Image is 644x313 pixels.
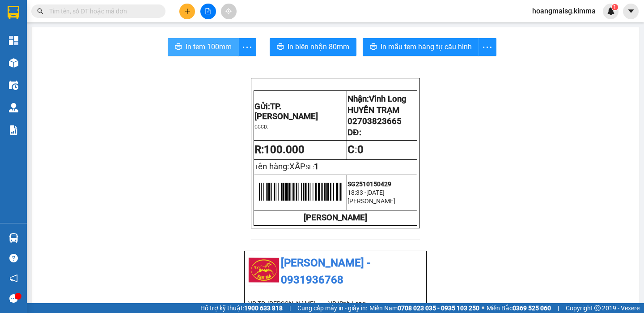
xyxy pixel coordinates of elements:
span: 18:33 - [347,189,366,196]
span: CCCD: [254,124,268,130]
span: 02703823665 [347,116,402,126]
img: warehouse-icon [9,81,18,90]
span: SG2510150429 [347,180,391,188]
span: search [37,8,43,14]
span: ⚪️ [482,306,484,310]
span: In biên nhận 80mm [288,41,349,52]
button: aim [221,4,237,19]
span: 100.000 [264,143,305,156]
span: Vĩnh Long [369,94,407,104]
strong: R: [254,143,305,156]
span: Cung cấp máy in - giấy in: [297,303,367,313]
span: hoangmaisg.kimma [525,5,603,17]
span: T [254,163,305,171]
span: | [558,303,559,313]
span: more [239,42,256,53]
span: | [289,303,291,313]
span: SL: [305,163,314,171]
button: plus [179,4,195,19]
img: icon-new-feature [607,7,615,15]
span: : [347,143,364,156]
li: [PERSON_NAME] - 0931936768 [248,255,423,288]
span: Hỗ trợ kỹ thuật: [200,303,283,313]
strong: 0708 023 035 - 0935 103 250 [398,304,479,312]
span: 0 [357,143,364,156]
img: logo-vxr [8,6,19,19]
span: In tem 100mm [186,41,232,52]
img: warehouse-icon [9,103,18,112]
button: more [238,38,256,56]
strong: [PERSON_NAME] [304,213,367,223]
span: printer [175,43,182,51]
strong: 0369 525 060 [513,304,551,312]
img: solution-icon [9,125,18,135]
span: plus [184,8,191,14]
span: [PERSON_NAME] [347,197,395,205]
strong: C [347,143,355,156]
img: logo.jpg [248,255,280,286]
span: ên hàng: [258,162,305,172]
span: notification [9,274,18,283]
span: printer [277,43,284,51]
span: question-circle [9,254,18,262]
li: VP TP. [PERSON_NAME] [248,299,328,309]
button: printerIn mẫu tem hàng tự cấu hình [363,38,479,56]
span: aim [225,8,232,14]
span: 1 [613,4,616,10]
input: Tìm tên, số ĐT hoặc mã đơn [49,6,155,16]
button: file-add [200,4,216,19]
button: printerIn biên nhận 80mm [270,38,356,56]
sup: 1 [612,4,618,10]
span: Nhận: [347,94,407,104]
span: Miền Nam [369,303,479,313]
button: more [479,38,496,56]
span: TP. [PERSON_NAME] [254,102,318,121]
span: copyright [594,305,601,311]
span: XẤP [289,162,305,172]
span: HUYỀN TRẠM [347,105,399,115]
img: dashboard-icon [9,36,18,45]
strong: 1900 633 818 [244,304,283,312]
span: [DATE] [366,189,385,196]
span: Miền Bắc [487,303,551,313]
span: file-add [205,8,211,14]
span: caret-down [627,7,635,15]
span: 1 [314,162,319,172]
span: Gửi: [254,102,318,121]
img: warehouse-icon [9,233,18,243]
button: printerIn tem 100mm [168,38,239,56]
span: printer [370,43,377,51]
span: In mẫu tem hàng tự cấu hình [381,41,472,52]
span: more [479,42,496,53]
span: message [9,294,18,303]
span: DĐ: [347,128,361,137]
li: VP Vĩnh Long [328,299,408,309]
button: caret-down [623,4,639,19]
img: warehouse-icon [9,58,18,68]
